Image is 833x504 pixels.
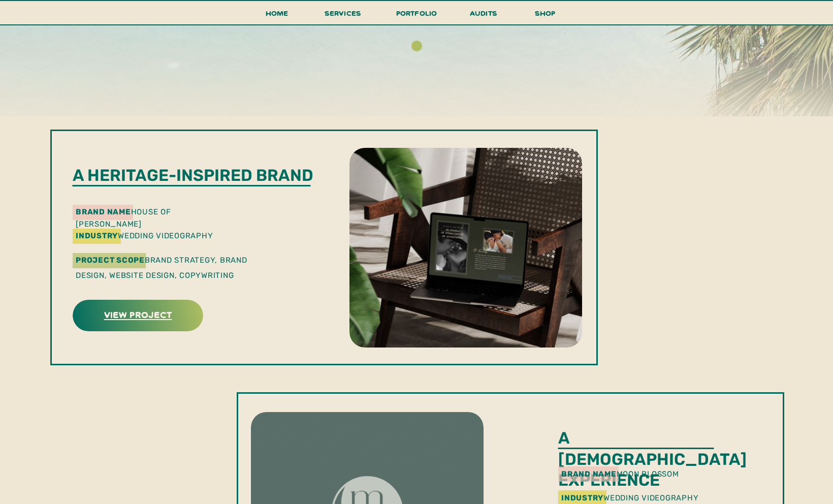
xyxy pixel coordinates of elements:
p: wedding videography [561,492,791,502]
a: shop [521,7,569,24]
p: wedding videography [76,230,305,240]
b: brand name [76,207,131,216]
a: view project [74,306,202,322]
b: brand name [561,469,617,479]
b: industry [561,493,603,502]
a: portfolio [393,7,440,25]
p: a [DEMOGRAPHIC_DATA] experience [558,428,719,449]
p: Brand Strategy, Brand Design, Website Design, Copywriting [76,253,268,280]
span: services [325,8,362,18]
p: moon blossom [561,468,762,478]
b: Project Scope [76,256,145,265]
p: A heritage-inspired brand [73,165,316,186]
b: industry [76,231,118,240]
a: services [322,7,364,25]
a: Home [261,7,293,25]
a: audits [468,7,499,24]
p: house of [PERSON_NAME] [76,206,226,216]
